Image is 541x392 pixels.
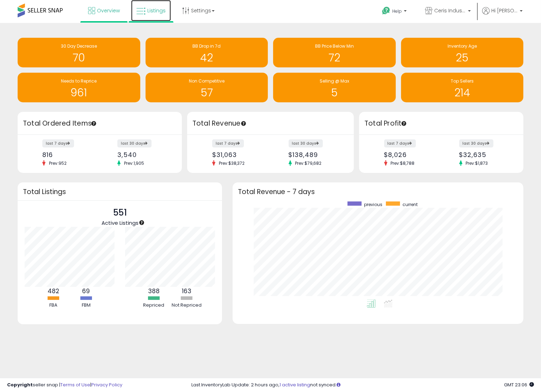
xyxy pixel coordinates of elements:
[240,120,247,127] div: Tooltip anchor
[448,43,477,49] span: Inventory Age
[434,7,466,14] span: Ceris Industries, LLC
[405,52,520,64] h1: 25
[277,87,392,98] h1: 5
[238,189,518,194] h3: Total Revenue - 7 days
[491,7,518,14] span: Hi [PERSON_NAME]
[61,78,97,84] span: Needs to Reprice
[139,219,145,226] div: Tooltip anchor
[273,38,396,67] a: BB Price Below Min 72
[23,119,177,128] h3: Total Ordered Items
[392,8,402,14] span: Help
[21,87,137,98] h1: 961
[292,160,325,166] span: Prev: $79,682
[21,52,137,64] h1: 70
[42,151,94,158] div: 816
[182,287,191,295] b: 163
[61,43,97,49] span: 30 Day Decrease
[149,52,265,64] h1: 42
[70,302,102,309] div: FBM
[117,139,152,147] label: last 30 days
[364,119,518,128] h3: Total Profit
[401,38,524,67] a: Inventory Age 25
[121,160,148,166] span: Prev: 1,905
[459,151,511,158] div: $32,635
[189,78,225,84] span: Non Competitive
[138,302,170,309] div: Repriced
[382,6,391,15] i: Get Help
[387,160,418,166] span: Prev: $8,788
[277,52,392,64] h1: 72
[102,206,139,219] p: 551
[405,87,520,98] h1: 214
[212,139,244,147] label: last 7 days
[212,151,265,158] div: $31,063
[402,201,418,207] span: current
[117,151,169,158] div: 3,540
[401,73,524,102] a: Top Sellers 214
[482,7,523,23] a: Hi [PERSON_NAME]
[45,160,70,166] span: Prev: 952
[91,120,97,127] div: Tooltip anchor
[18,73,140,102] a: Needs to Reprice 961
[451,78,474,84] span: Top Sellers
[376,1,414,23] a: Help
[149,87,265,98] h1: 57
[171,302,202,309] div: Not Repriced
[315,43,354,49] span: BB Price Below Min
[97,7,120,14] span: Overview
[459,139,493,147] label: last 30 days
[102,219,139,227] span: Active Listings
[82,287,90,295] b: 69
[364,201,382,207] span: previous
[23,189,217,194] h3: Total Listings
[192,119,349,128] h3: Total Revenue
[384,139,416,147] label: last 7 days
[320,78,349,84] span: Selling @ Max
[18,38,140,67] a: 30 Day Decrease 70
[42,139,74,147] label: last 7 days
[401,120,407,127] div: Tooltip anchor
[146,73,268,102] a: Non Competitive 57
[192,43,221,49] span: BB Drop in 7d
[37,302,69,309] div: FBA
[215,160,248,166] span: Prev: $38,372
[289,139,323,147] label: last 30 days
[147,7,166,14] span: Listings
[384,151,436,158] div: $8,026
[273,73,396,102] a: Selling @ Max 5
[289,151,342,158] div: $138,489
[48,287,59,295] b: 482
[462,160,492,166] span: Prev: $1,873
[148,287,160,295] b: 388
[146,38,268,67] a: BB Drop in 7d 42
